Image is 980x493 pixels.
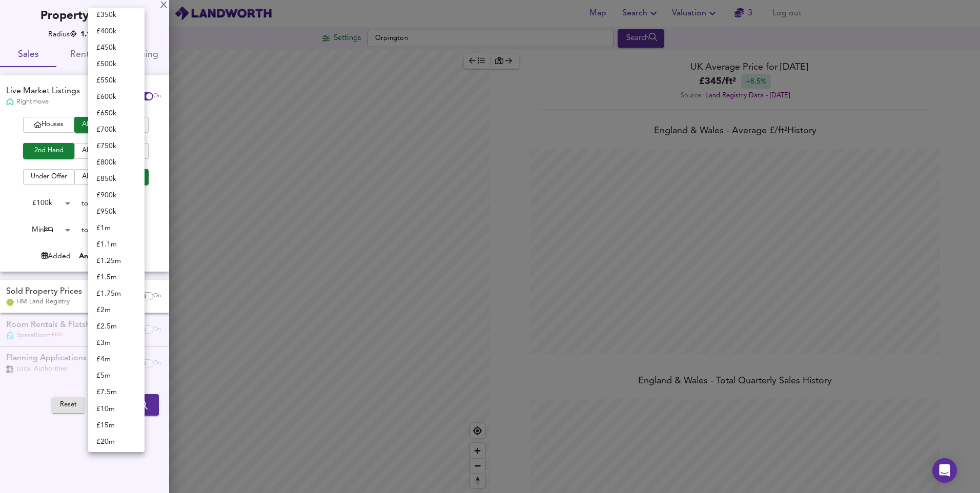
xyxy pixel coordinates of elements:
[88,417,145,434] li: £ 15m
[88,236,145,253] li: £ 1.1m
[88,171,145,187] li: £ 850k
[88,220,145,236] li: £ 1m
[88,72,145,89] li: £ 550k
[88,335,145,351] li: £ 3m
[88,318,145,335] li: £ 2.5m
[88,450,145,466] li: £ 50m
[932,458,957,483] div: Open Intercom Messenger
[88,285,145,302] li: £ 1.75m
[88,401,145,417] li: £ 10m
[88,89,145,105] li: £ 600k
[88,154,145,171] li: £ 800k
[88,39,145,56] li: £ 450k
[88,105,145,121] li: £ 650k
[88,121,145,138] li: £ 700k
[88,384,145,400] li: £ 7.5m
[88,367,145,384] li: £ 5m
[88,269,145,285] li: £ 1.5m
[88,187,145,203] li: £ 900k
[88,203,145,220] li: £ 950k
[88,138,145,154] li: £ 750k
[88,434,145,450] li: £ 20m
[88,302,145,318] li: £ 2m
[88,351,145,367] li: £ 4m
[88,56,145,72] li: £ 500k
[88,23,145,39] li: £ 400k
[88,7,145,23] li: £ 350k
[88,253,145,269] li: £ 1.25m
